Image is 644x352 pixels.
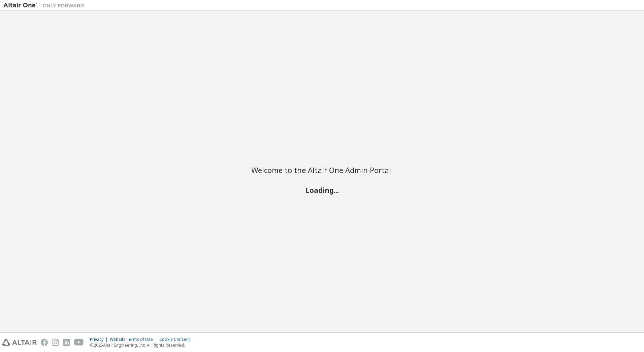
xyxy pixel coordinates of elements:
img: linkedin.svg [63,339,70,346]
img: youtube.svg [74,339,84,346]
img: altair_logo.svg [2,339,37,346]
img: instagram.svg [52,339,59,346]
img: Altair One [3,2,88,9]
p: © 2025 Altair Engineering, Inc. All Rights Reserved. [90,342,194,348]
img: facebook.svg [41,339,48,346]
h2: Loading... [251,186,393,195]
h2: Welcome to the Altair One Admin Portal [251,165,393,175]
div: Privacy [90,337,110,342]
div: Website Terms of Use [110,337,159,342]
div: Cookie Consent [159,337,194,342]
